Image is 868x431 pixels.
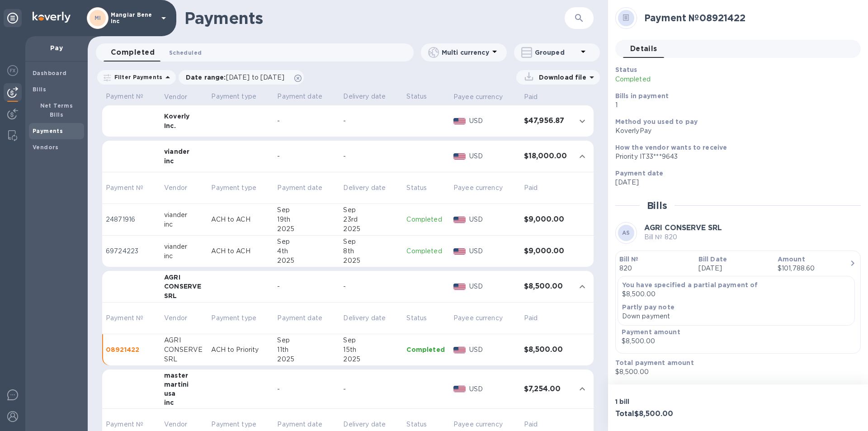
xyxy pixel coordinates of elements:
[469,116,517,126] p: USD
[615,178,854,187] p: [DATE]
[615,92,669,99] b: Bills in payment
[453,118,466,124] img: USD
[211,313,256,323] p: Payment type
[277,183,334,193] span: Payment date
[164,183,187,193] p: Vendor
[33,43,80,52] p: Pay
[615,144,727,151] b: How the vendor wants to receive
[619,264,691,273] p: 820
[535,73,586,82] p: Download file
[111,73,162,81] p: Filter Payments
[343,420,397,429] span: Delivery date
[469,152,517,161] p: USD
[698,256,727,263] b: Bill Date
[406,313,427,323] p: Status
[778,264,849,273] div: $101,788.60
[164,398,204,407] div: inc
[33,86,46,93] b: Bills
[111,46,155,59] span: Completed
[277,420,322,429] p: Payment date
[524,92,538,102] p: Paid
[184,9,565,28] h1: Payments
[615,397,735,406] p: 1 bill
[343,116,399,126] div: -
[277,116,336,126] div: -
[106,313,155,323] span: Payment №
[622,229,630,236] b: AS
[615,410,735,418] h3: Total $8,500.00
[644,223,722,232] b: AGRI CONSERVE SRL
[164,355,204,364] div: SRL
[615,126,854,136] div: KoverlyPay
[164,420,187,429] p: Vendor
[277,237,336,246] div: Sep
[469,345,517,355] p: USD
[164,273,204,282] div: AGRI
[622,289,850,299] p: $8,500.00
[343,313,397,323] span: Delivery date
[647,200,667,211] h2: Bills
[343,205,399,215] div: Sep
[524,420,538,429] p: Paid
[453,92,514,102] span: Payee currency
[277,336,336,345] div: Sep
[277,313,334,323] span: Payment date
[277,384,336,394] div: -
[211,183,256,193] p: Payment type
[277,355,336,364] div: 2025
[169,48,202,57] span: Scheduled
[453,284,466,290] img: USD
[277,420,334,429] span: Payment date
[106,420,143,429] p: Payment №
[33,12,71,23] img: Logo
[106,420,155,429] span: Payment №
[277,183,322,193] p: Payment date
[343,336,399,345] div: Sep
[576,382,589,396] button: expand row
[94,14,101,21] b: MI
[524,282,569,291] h3: $8,500.00
[164,251,204,261] div: inc
[277,215,336,224] div: 19th
[406,345,446,354] p: Completed
[211,420,256,429] p: Payment type
[615,100,854,110] p: 1
[622,328,680,336] b: Payment amount
[524,313,550,323] span: Paid
[211,183,268,193] span: Payment type
[164,147,204,156] div: viander
[343,420,386,429] p: Delivery date
[277,256,336,265] div: 2025
[343,215,399,224] div: 23rd
[277,282,336,291] div: -
[698,264,770,273] p: [DATE]
[535,48,578,57] p: Grouped
[343,384,399,394] div: -
[277,205,336,215] div: Sep
[615,170,664,177] b: Payment date
[469,246,517,256] p: USD
[164,336,204,345] div: AGRI
[106,183,143,193] p: Payment №
[453,313,514,323] span: Payee currency
[453,420,503,429] p: Payee currency
[179,70,304,85] div: Date range:[DATE] to [DATE]
[524,215,569,224] h3: $9,000.00
[164,183,199,193] span: Vendor
[469,215,517,224] p: USD
[524,420,550,429] span: Paid
[164,220,204,229] div: inc
[277,92,336,101] p: Payment date
[277,313,322,323] p: Payment date
[186,73,289,82] p: Date range :
[453,153,466,160] img: USD
[406,215,446,224] p: Completed
[622,312,850,321] p: Down payment
[164,313,187,323] p: Vendor
[406,313,439,323] span: Status
[469,384,517,394] p: USD
[343,237,399,246] div: Sep
[4,9,22,27] div: Unpin categories
[644,232,722,242] p: Bill № 820
[343,183,386,193] p: Delivery date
